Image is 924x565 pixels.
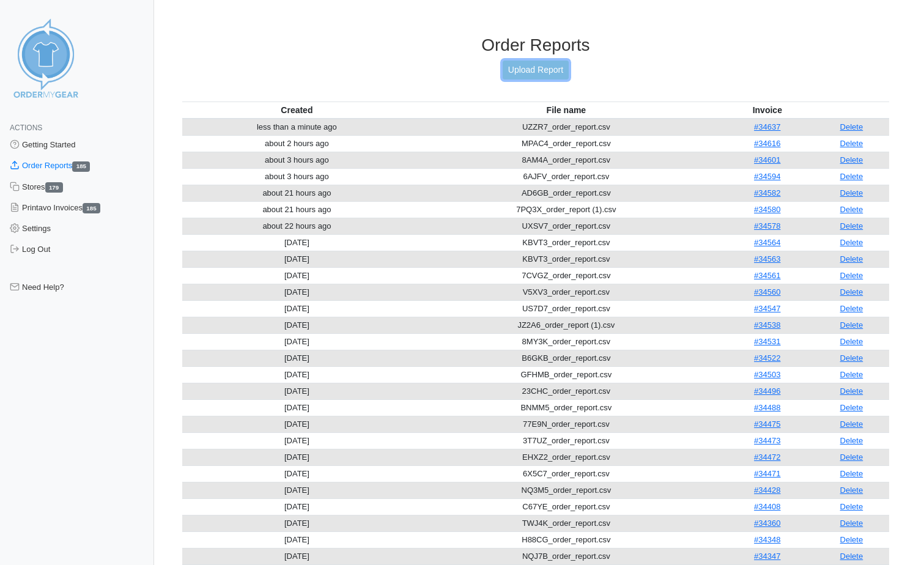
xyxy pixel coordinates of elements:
[840,188,863,198] a: Delete
[412,300,721,317] td: US7D7_order_report.csv
[182,35,889,56] h3: Order Reports
[182,432,412,449] td: [DATE]
[412,333,721,350] td: 8MY3K_order_report.csv
[754,486,780,495] a: #34428
[412,267,721,284] td: 7CVGZ_order_report.csv
[182,267,412,284] td: [DATE]
[182,135,412,152] td: about 2 hours ago
[182,168,412,185] td: about 3 hours ago
[10,124,42,132] span: Actions
[182,284,412,300] td: [DATE]
[754,519,780,528] a: #34360
[754,271,780,280] a: #34561
[840,535,863,544] a: Delete
[754,254,780,264] a: #34563
[840,486,863,495] a: Delete
[182,399,412,416] td: [DATE]
[840,502,863,511] a: Delete
[503,61,569,79] a: Upload Report
[840,122,863,131] a: Delete
[840,238,863,247] a: Delete
[182,251,412,267] td: [DATE]
[840,254,863,264] a: Delete
[182,416,412,432] td: [DATE]
[182,102,412,119] th: Created
[754,403,780,412] a: #34488
[182,234,412,251] td: [DATE]
[754,535,780,544] a: #34348
[754,205,780,214] a: #34580
[840,353,863,363] a: Delete
[754,304,780,313] a: #34547
[754,320,780,330] a: #34538
[754,386,780,396] a: #34496
[721,102,814,119] th: Invoice
[840,155,863,164] a: Delete
[412,218,721,234] td: UXSV7_order_report.csv
[840,452,863,462] a: Delete
[412,498,721,515] td: C67YE_order_report.csv
[754,502,780,511] a: #34408
[754,552,780,561] a: #34347
[412,284,721,300] td: V5XV3_order_report.csv
[840,419,863,429] a: Delete
[182,465,412,482] td: [DATE]
[754,238,780,247] a: #34564
[182,119,412,136] td: less than a minute ago
[412,399,721,416] td: BNMM5_order_report.csv
[182,218,412,234] td: about 22 hours ago
[412,234,721,251] td: KBVT3_order_report.csv
[840,519,863,528] a: Delete
[182,185,412,201] td: about 21 hours ago
[412,102,721,119] th: File name
[754,370,780,379] a: #34503
[840,172,863,181] a: Delete
[182,366,412,383] td: [DATE]
[840,386,863,396] a: Delete
[412,317,721,333] td: JZ2A6_order_report (1).csv
[754,287,780,297] a: #34560
[182,300,412,317] td: [DATE]
[754,469,780,478] a: #34471
[840,403,863,412] a: Delete
[754,221,780,231] a: #34578
[83,203,100,213] span: 185
[182,350,412,366] td: [DATE]
[754,419,780,429] a: #34475
[840,469,863,478] a: Delete
[754,122,780,131] a: #34637
[412,350,721,366] td: B6GKB_order_report.csv
[412,515,721,531] td: TWJ4K_order_report.csv
[840,304,863,313] a: Delete
[412,251,721,267] td: KBVT3_order_report.csv
[412,185,721,201] td: AD6GB_order_report.csv
[182,482,412,498] td: [DATE]
[840,337,863,346] a: Delete
[754,155,780,164] a: #34601
[412,531,721,548] td: H88CG_order_report.csv
[182,317,412,333] td: [DATE]
[412,416,721,432] td: 77E9N_order_report.csv
[182,201,412,218] td: about 21 hours ago
[754,452,780,462] a: #34472
[754,188,780,198] a: #34582
[840,287,863,297] a: Delete
[412,449,721,465] td: EHXZ2_order_report.csv
[412,201,721,218] td: 7PQ3X_order_report (1).csv
[412,482,721,498] td: NQ3M5_order_report.csv
[45,182,63,193] span: 179
[754,337,780,346] a: #34531
[754,436,780,445] a: #34473
[840,552,863,561] a: Delete
[412,548,721,564] td: NQJ7B_order_report.csv
[72,161,90,172] span: 185
[182,531,412,548] td: [DATE]
[840,370,863,379] a: Delete
[754,139,780,148] a: #34616
[840,221,863,231] a: Delete
[412,152,721,168] td: 8AM4A_order_report.csv
[840,436,863,445] a: Delete
[412,383,721,399] td: 23CHC_order_report.csv
[412,465,721,482] td: 6X5C7_order_report.csv
[840,205,863,214] a: Delete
